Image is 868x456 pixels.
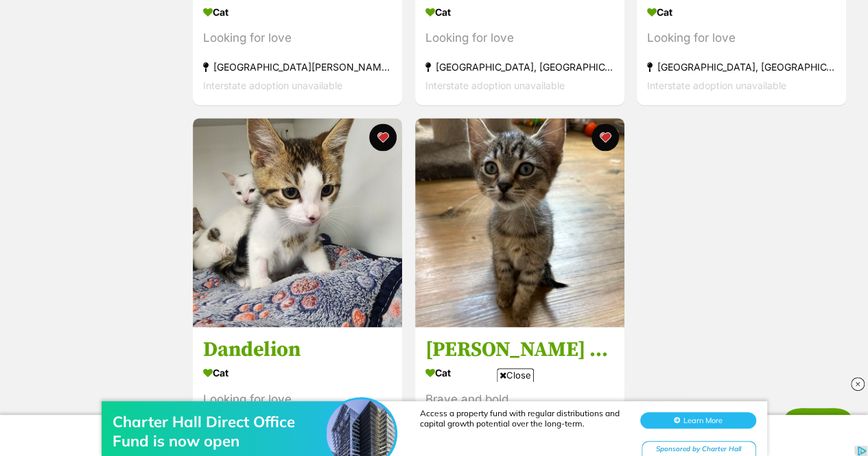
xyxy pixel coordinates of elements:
div: Cat [647,2,836,22]
div: Looking for love [425,29,614,47]
div: [GEOGRAPHIC_DATA][PERSON_NAME][GEOGRAPHIC_DATA] [203,58,392,76]
div: Sponsored by Charter Hall [642,67,756,84]
img: close_rtb.svg [851,377,865,391]
h3: Dandelion [203,337,392,363]
div: Looking for love [203,29,392,47]
div: Charter Hall Direct Office Fund is now open [113,38,332,77]
img: Zach - meet me at Petstock Hastings [415,118,624,327]
span: Interstate adoption unavailable [425,80,565,91]
div: Cat [425,363,614,383]
button: favourite [591,123,618,151]
img: Dandelion [193,118,402,327]
div: Looking for love [647,29,836,47]
img: Charter Hall Direct Office Fund is now open [327,25,395,94]
span: Interstate adoption unavailable [203,80,342,91]
div: [GEOGRAPHIC_DATA], [GEOGRAPHIC_DATA] [647,58,836,76]
div: Cat [203,2,392,22]
h3: [PERSON_NAME] - meet me at [GEOGRAPHIC_DATA] Hastings [425,337,614,363]
div: Access a property fund with regular distributions and capital growth potential over the long-term. [420,34,626,55]
div: Cat [203,363,392,383]
div: Cat [425,2,614,22]
button: Learn More [640,38,756,55]
span: Interstate adoption unavailable [647,80,786,91]
span: Close [497,368,534,382]
div: [GEOGRAPHIC_DATA], [GEOGRAPHIC_DATA] [425,58,614,76]
button: favourite [369,123,397,151]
